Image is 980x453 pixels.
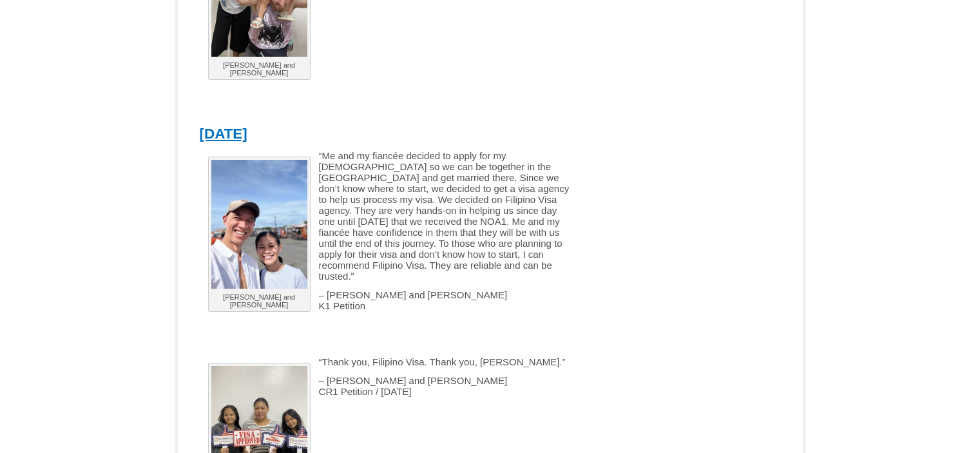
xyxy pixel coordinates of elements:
[200,150,570,282] p: “Me and my fiancée decided to apply for my [DEMOGRAPHIC_DATA] so we can be together in the [GEOGR...
[319,289,508,311] span: – [PERSON_NAME] and [PERSON_NAME] K1 Petition
[200,126,247,142] a: [DATE]
[319,375,508,397] span: – [PERSON_NAME] and [PERSON_NAME] CR1 Petition / [DATE]
[211,61,307,77] p: [PERSON_NAME] and [PERSON_NAME]
[200,356,570,367] p: “Thank you, Filipino Visa. Thank you, [PERSON_NAME].”
[211,160,307,289] img: Stuart and Julie
[211,293,307,309] p: [PERSON_NAME] and [PERSON_NAME]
